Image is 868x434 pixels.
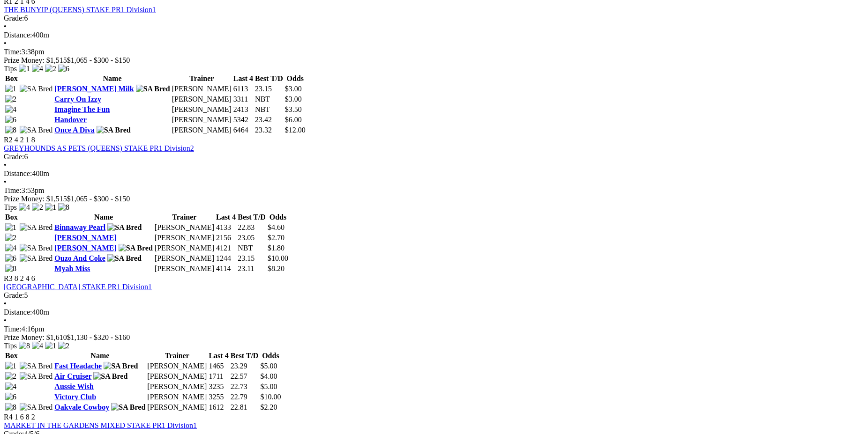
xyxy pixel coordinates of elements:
a: Carry On Izzy [54,95,101,103]
div: 400m [4,31,864,39]
img: SA Bred [20,254,53,263]
span: • [4,178,7,186]
span: 8 2 4 6 [15,274,35,282]
td: 23.11 [237,264,266,273]
a: Air Cruiser [54,372,91,380]
a: Ouzo And Coke [54,254,105,262]
div: 4:16pm [4,325,864,333]
img: 8 [5,126,16,134]
span: Time: [4,325,22,333]
img: 1 [19,65,30,73]
td: [PERSON_NAME] [147,403,207,412]
td: 23.42 [254,115,284,125]
span: $5.00 [260,383,277,390]
a: Fast Headache [54,362,102,370]
img: SA Bred [107,223,142,232]
td: 3235 [208,382,229,391]
span: Grade: [4,291,24,299]
span: $10.00 [268,254,288,262]
th: Name [54,213,153,222]
span: $3.50 [285,105,302,113]
a: [PERSON_NAME] Milk [54,85,134,93]
img: 2 [45,65,56,73]
th: Trainer [154,213,215,222]
img: 4 [32,342,43,350]
span: R4 [4,413,13,421]
div: 400m [4,169,864,178]
span: Grade: [4,14,24,22]
td: 22.83 [237,223,266,232]
img: SA Bred [93,372,127,381]
img: SA Bred [136,85,170,93]
img: 1 [5,223,16,232]
a: THE BUNYIP (QUEENS) STAKE PR1 Division1 [4,6,156,14]
th: Odds [284,74,306,83]
td: 1244 [216,254,236,263]
img: SA Bred [119,244,153,252]
td: 3311 [233,95,254,104]
td: 22.79 [230,392,259,402]
td: [PERSON_NAME] [154,223,215,232]
td: [PERSON_NAME] [154,254,215,263]
a: Aussie Wish [54,383,93,390]
span: 4 2 1 8 [15,136,35,144]
div: 6 [4,153,864,161]
td: [PERSON_NAME] [147,361,207,371]
span: Box [5,213,18,221]
img: SA Bred [20,244,53,252]
td: 23.29 [230,361,259,371]
th: Name [54,74,170,83]
span: 1 6 8 2 [15,413,35,421]
a: Oakvale Cowboy [54,403,109,411]
th: Last 4 [233,74,254,83]
span: Distance: [4,308,32,316]
a: [PERSON_NAME] [54,234,116,242]
td: 6464 [233,125,254,135]
td: 4133 [216,223,236,232]
a: Binnaway Pearl [54,223,105,231]
a: Victory Club [54,393,96,401]
span: Time: [4,48,22,56]
span: Distance: [4,169,32,177]
td: 6113 [233,84,254,94]
th: Last 4 [208,351,229,360]
img: SA Bred [20,362,53,370]
img: 8 [19,342,30,350]
img: 8 [58,203,69,212]
td: NBT [254,105,284,114]
td: [PERSON_NAME] [154,243,215,253]
img: SA Bred [20,372,53,381]
img: 1 [5,85,16,93]
img: 4 [5,383,16,391]
span: $1,065 - $300 - $150 [67,195,130,203]
td: 3255 [208,392,229,402]
div: 400m [4,308,864,316]
th: Last 4 [216,213,236,222]
a: Imagine The Fun [54,105,110,113]
img: SA Bred [20,126,53,134]
img: 1 [45,342,56,350]
span: • [4,39,7,47]
img: 6 [58,65,69,73]
td: 4114 [216,264,236,273]
img: 4 [5,105,16,114]
td: [PERSON_NAME] [172,105,232,114]
a: Handover [54,116,86,124]
td: 1612 [208,403,229,412]
span: Grade: [4,153,24,161]
img: 2 [5,95,16,103]
span: $12.00 [285,126,306,134]
span: • [4,300,7,308]
img: 2 [5,372,16,381]
img: 1 [45,203,56,212]
th: Best T/D [230,351,259,360]
img: 1 [5,362,16,370]
span: Tips [4,342,17,350]
img: 2 [32,203,43,212]
span: $4.60 [268,223,284,231]
span: $1,130 - $320 - $160 [67,333,130,341]
img: 8 [5,403,16,412]
img: SA Bred [104,362,138,370]
span: $6.00 [285,116,302,124]
img: 6 [5,254,16,263]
